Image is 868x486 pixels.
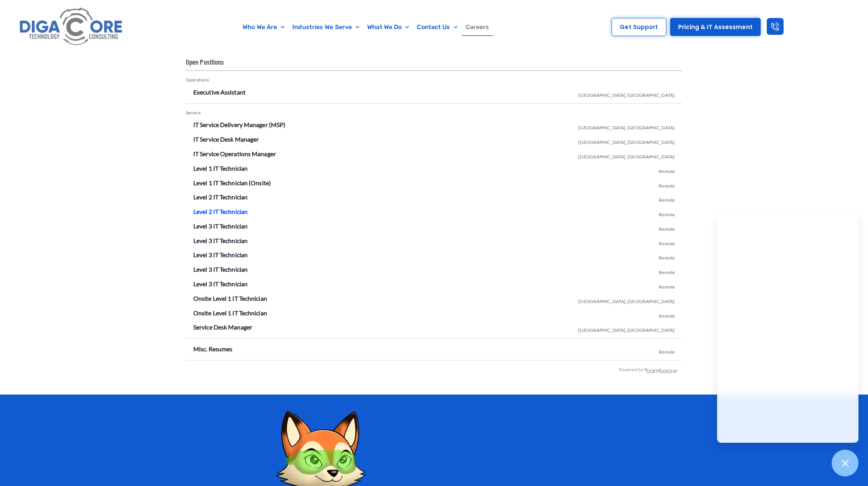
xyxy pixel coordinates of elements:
a: Level 2 IT Technician [193,208,248,215]
a: Level 3 IT Technician [193,222,248,230]
span: Remote [659,163,675,177]
div: Service [186,108,682,119]
span: Remote [659,235,675,250]
a: IT Service Operations Manager [193,150,276,157]
span: Remote [659,278,675,293]
img: BambooHR - HR software [643,367,679,373]
span: [GEOGRAPHIC_DATA], [GEOGRAPHIC_DATA] [578,321,675,336]
a: What We Do [363,18,413,36]
a: Level 3 IT Technician [193,280,248,287]
a: Onsite Level 1 IT Technician [193,309,267,316]
a: Service Desk Manager [193,323,252,331]
a: Level 1 IT Technician (Onsite) [193,179,271,186]
a: Contact Us [413,18,462,36]
a: Level 2 IT Technician [193,193,248,201]
span: Remote [659,343,675,358]
span: Remote [659,191,675,206]
a: Level 3 IT Technician [193,251,248,258]
a: Level 1 IT Technician [193,165,248,172]
a: Level 3 IT Technician [193,266,248,273]
span: Remote [659,177,675,192]
a: Executive Assistant [193,88,246,96]
a: Get Support [612,18,666,36]
a: Misc. Resumes [193,345,232,352]
span: [GEOGRAPHIC_DATA], [GEOGRAPHIC_DATA] [578,86,675,101]
span: Remote [659,206,675,220]
span: [GEOGRAPHIC_DATA], [GEOGRAPHIC_DATA] [578,119,675,134]
iframe: Chatgenie Messenger [717,213,858,443]
a: IT Service Delivery Manager (MSP) [193,121,285,128]
a: IT Service Desk Manager [193,135,259,143]
a: Onsite Level 1 IT Technician [193,295,267,302]
div: Operations [186,75,682,86]
span: [GEOGRAPHIC_DATA], [GEOGRAPHIC_DATA] [578,134,675,148]
div: Powered by [186,364,679,375]
a: Careers [462,18,493,36]
span: Remote [659,220,675,235]
span: Pricing & IT Assessment [678,24,753,30]
span: Remote [659,307,675,322]
nav: Menu [168,18,564,36]
img: Digacore logo 1 [17,4,126,50]
a: Pricing & IT Assessment [670,18,761,36]
span: [GEOGRAPHIC_DATA], [GEOGRAPHIC_DATA] [578,293,675,307]
span: Get Support [620,24,658,30]
a: Level 3 IT Technician [193,237,248,244]
span: Remote [659,264,675,278]
span: Remote [659,249,675,264]
span: [GEOGRAPHIC_DATA], [GEOGRAPHIC_DATA] [578,148,675,163]
a: Who We Are [239,18,288,36]
a: Industries We Serve [288,18,363,36]
h2: Open Positions [186,57,682,71]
